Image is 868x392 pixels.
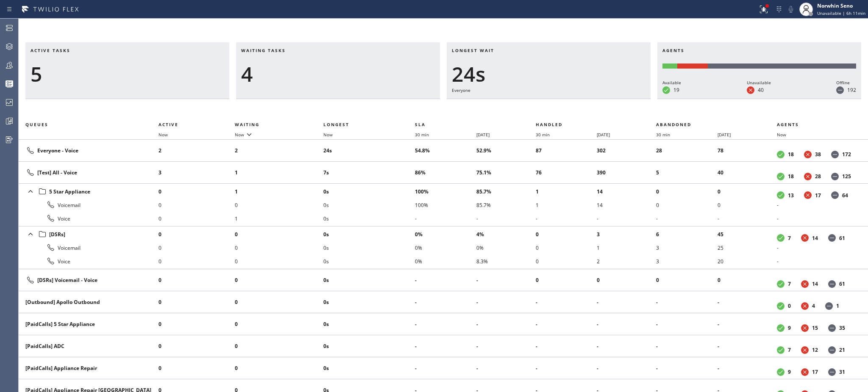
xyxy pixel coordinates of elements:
[831,173,839,180] dt: Offline
[323,212,415,225] li: 0s
[323,241,415,254] li: 0s
[476,212,536,225] li: -
[159,212,235,225] li: 0
[452,86,645,94] div: Everyone
[656,227,718,241] li: 6
[323,121,349,127] span: Longest
[536,254,597,268] li: 0
[25,213,152,224] div: Voice
[815,151,821,158] dd: 38
[235,241,323,254] li: 0
[718,295,777,309] li: -
[159,340,235,353] li: 0
[452,62,645,86] div: 24s
[536,198,597,212] li: 1
[777,151,785,158] dt: Available
[801,368,809,376] dt: Unavailable
[323,254,415,268] li: 0s
[801,302,809,310] dt: Unavailable
[235,273,323,287] li: 0
[839,280,845,287] dd: 61
[536,185,597,198] li: 1
[777,241,858,254] li: -
[839,324,845,331] dd: 35
[536,295,597,309] li: -
[718,198,777,212] li: 0
[747,79,771,86] div: Unavailable
[815,173,821,180] dd: 28
[788,346,791,353] dd: 7
[777,173,785,180] dt: Available
[788,368,791,375] dd: 9
[817,10,865,16] span: Unavailable | 6h 11min
[801,280,809,288] dt: Unavailable
[812,324,818,331] dd: 15
[415,295,476,309] li: -
[656,132,670,138] span: 30 min
[597,185,656,198] li: 14
[656,254,718,268] li: 3
[323,198,415,212] li: 0s
[662,79,681,86] div: Available
[476,132,490,138] span: [DATE]
[476,185,536,198] li: 85.7%
[718,362,777,375] li: -
[159,144,235,157] li: 2
[25,146,152,156] div: Everyone - Voice
[323,340,415,353] li: 0s
[415,362,476,375] li: -
[777,280,785,288] dt: Available
[777,198,858,212] li: -
[777,302,785,310] dt: Available
[673,86,679,94] dd: 19
[25,243,152,253] div: Voicemail
[777,254,858,268] li: -
[235,362,323,375] li: 0
[801,234,809,242] dt: Unavailable
[788,173,794,180] dd: 18
[536,144,597,157] li: 87
[831,191,839,199] dt: Offline
[415,340,476,353] li: -
[536,362,597,375] li: -
[235,340,323,353] li: 0
[452,47,494,53] span: Longest wait
[476,340,536,353] li: -
[476,166,536,179] li: 75.1%
[842,151,851,158] dd: 172
[476,362,536,375] li: -
[656,212,718,225] li: -
[415,241,476,254] li: 0%
[718,317,777,331] li: -
[597,241,656,254] li: 1
[718,273,777,287] li: 0
[597,362,656,375] li: -
[656,185,718,198] li: 0
[839,235,845,242] dd: 61
[323,144,415,157] li: 24s
[235,132,244,138] span: Now
[777,324,785,332] dt: Available
[415,227,476,241] li: 0%
[323,273,415,287] li: 0s
[839,368,845,375] dd: 31
[323,166,415,179] li: 7s
[662,47,684,53] span: Agents
[159,227,235,241] li: 0
[597,144,656,157] li: 302
[758,86,764,94] dd: 40
[842,192,848,199] dd: 64
[25,185,152,197] div: 5 Star Appliance
[159,295,235,309] li: 0
[536,227,597,241] li: 0
[25,364,152,372] div: [PaidCalls] Appliance Repair
[785,3,797,15] button: Mute
[241,62,435,86] div: 4
[25,121,48,127] span: Queues
[718,132,731,138] span: [DATE]
[159,254,235,268] li: 0
[536,212,597,225] li: -
[159,198,235,212] li: 0
[536,121,562,127] span: Handled
[656,198,718,212] li: 0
